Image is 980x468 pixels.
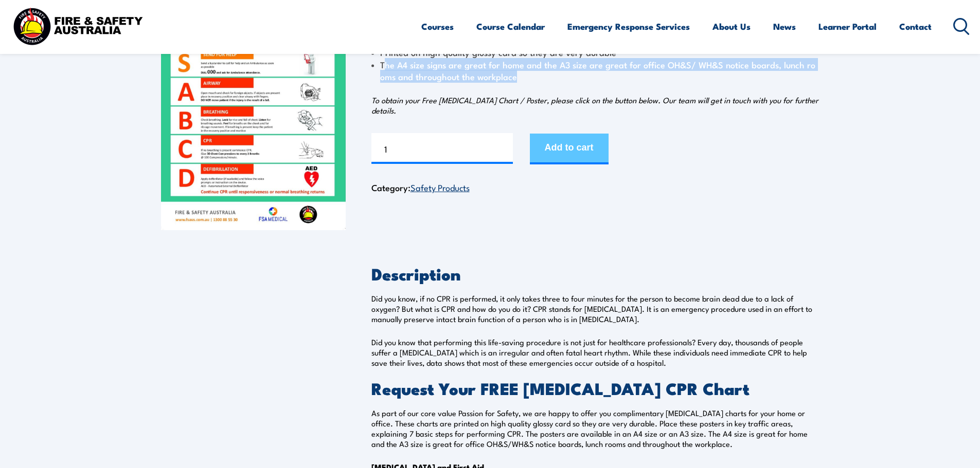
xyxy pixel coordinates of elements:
a: Contact [899,13,932,40]
a: Learner Portal [818,13,877,40]
em: To obtain your Free [MEDICAL_DATA] Chart / Poster, please click on the button below. Our team wil... [371,95,818,116]
p: Did you know, if no CPR is performed, it only takes three to four minutes for the person to becom... [371,293,819,324]
h2: Request Your FREE [MEDICAL_DATA] CPR Chart [371,381,819,395]
p: As part of our core value Passion for Safety, we are happy to offer you complimentary [MEDICAL_DA... [371,408,819,449]
input: Product quantity [371,133,513,164]
li: The A4 size signs are great for home and the A3 size are great for office OH&S/ WH&S notice board... [371,59,819,83]
p: Did you know that performing this life-saving procedure is not just for healthcare professionals?... [371,337,819,368]
a: Course Calendar [476,13,545,40]
a: Courses [421,13,454,40]
a: Emergency Response Services [567,13,690,40]
a: About Us [712,13,751,40]
h2: Description [371,266,819,280]
span: Category: [371,181,470,194]
button: Add to cart [530,134,609,164]
a: Safety Products [411,181,470,193]
a: News [773,13,796,40]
